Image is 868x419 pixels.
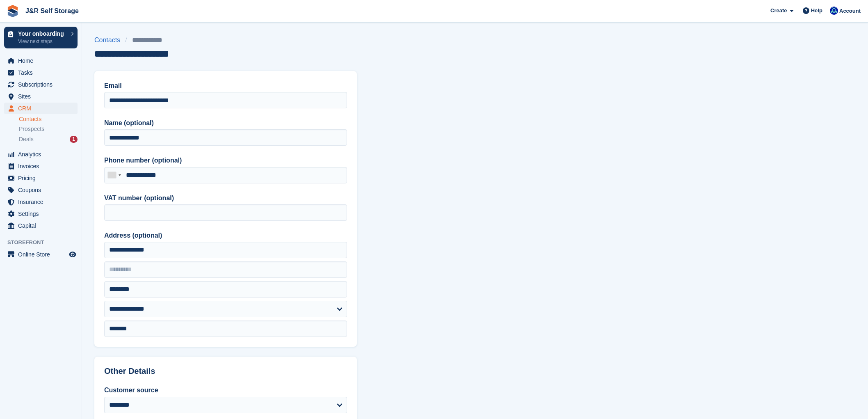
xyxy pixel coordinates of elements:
h2: Other Details [104,366,347,376]
label: Phone number (optional) [104,156,347,165]
a: menu [4,55,78,66]
span: Prospects [19,125,44,133]
img: stora-icon-8386f47178a22dfd0bd8f6a31ec36ba5ce8667c1dd55bd0f319d3a0aa187defe.svg [7,5,19,17]
a: menu [4,208,78,220]
span: Capital [18,220,67,231]
span: Online Store [18,249,67,260]
label: Customer source [104,385,347,395]
a: menu [4,67,78,78]
img: Steve Revell [830,7,838,15]
span: Storefront [7,238,82,247]
a: menu [4,196,78,208]
a: menu [4,249,78,260]
a: Preview store [68,250,78,259]
span: Create [770,7,787,15]
span: Invoices [18,160,67,172]
label: Address (optional) [104,231,347,240]
span: Home [18,55,67,66]
span: Deals [19,135,34,143]
a: menu [4,103,78,114]
span: Analytics [18,149,67,160]
span: Settings [18,208,67,220]
a: menu [4,172,78,184]
span: Tasks [18,67,67,78]
a: menu [4,149,78,160]
span: Account [839,7,861,15]
a: Contacts [94,35,125,45]
span: Pricing [18,172,67,184]
label: Email [104,81,347,91]
span: Help [811,7,822,15]
span: CRM [18,103,67,114]
span: Subscriptions [18,79,67,90]
label: VAT number (optional) [104,193,347,203]
a: J&R Self Storage [22,4,82,18]
a: menu [4,220,78,231]
span: Coupons [18,184,67,196]
a: menu [4,184,78,196]
a: menu [4,91,78,102]
span: Insurance [18,196,67,208]
span: Sites [18,91,67,102]
p: View next steps [18,38,67,45]
div: 1 [70,136,78,143]
a: Your onboarding View next steps [4,27,78,48]
a: menu [4,160,78,172]
a: menu [4,79,78,90]
p: Your onboarding [18,31,67,37]
a: Deals 1 [19,135,78,144]
a: Contacts [19,115,78,123]
nav: breadcrumbs [94,35,169,45]
label: Name (optional) [104,118,347,128]
a: Prospects [19,125,78,133]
